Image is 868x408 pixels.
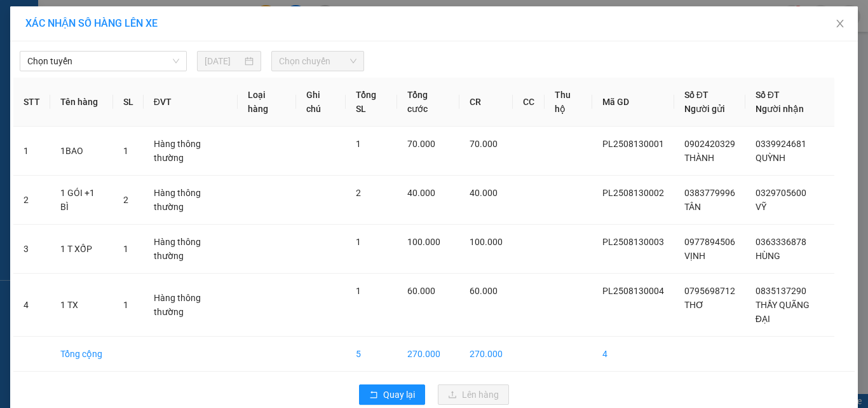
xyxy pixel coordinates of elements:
td: 1 TX [50,274,113,337]
td: 2 [13,176,50,225]
span: Số ĐT [684,90,709,100]
td: 4 [13,274,50,337]
th: Ghi chú [296,78,346,127]
th: Loại hàng [238,78,296,127]
span: 0339924681 [756,139,806,149]
td: 1BAO [50,127,113,176]
span: VỸ [756,202,766,212]
button: rollbackQuay lại [359,384,425,405]
td: Hàng thông thường [144,274,238,337]
span: THẦY QUÃNG ĐẠI [756,300,810,324]
th: STT [13,78,50,127]
input: 13/08/2025 [205,54,241,68]
span: 2 [356,188,361,198]
span: 70.000 [407,139,435,149]
th: SL [113,78,144,127]
span: 0835137290 [756,286,806,296]
span: 1 [356,139,361,149]
span: THÀNH [684,153,714,163]
td: 3 [13,225,50,274]
td: Hàng thông thường [144,225,238,274]
span: rollback [369,390,378,400]
img: logo.jpg [6,6,51,51]
span: 1 [123,300,128,310]
span: 1 [356,237,361,247]
li: VP [GEOGRAPHIC_DATA] [6,69,88,111]
span: 60.000 [407,286,435,296]
td: 4 [592,337,674,372]
span: PL2508130003 [602,237,664,247]
td: Tổng cộng [50,337,113,372]
span: close [835,18,845,29]
td: 270.000 [397,337,459,372]
span: 0977894506 [684,237,735,247]
button: Close [822,6,858,42]
span: Quay lại [383,388,415,402]
span: 1 [123,244,128,254]
span: PL2508130001 [602,139,664,149]
span: THƠ [684,300,704,310]
th: Tên hàng [50,78,113,127]
span: 1 [123,146,128,156]
li: VP [GEOGRAPHIC_DATA] [88,69,169,111]
span: 70.000 [470,139,498,149]
th: CR [459,78,513,127]
span: 0795698712 [684,286,735,296]
th: ĐVT [144,78,238,127]
span: 0383779996 [684,188,735,198]
span: 2 [123,195,128,205]
th: Tổng SL [346,78,397,127]
td: 1 GÓI +1 BÌ [50,176,113,225]
span: 40.000 [407,188,435,198]
span: 1 [356,286,361,296]
th: Thu hộ [545,78,592,127]
td: 270.000 [459,337,513,372]
th: Tổng cước [397,78,459,127]
span: Chọn chuyến [279,52,357,71]
span: 60.000 [470,286,498,296]
td: 1 T XỐP [50,225,113,274]
span: PL2508130004 [602,286,664,296]
span: VỊNH [684,251,705,261]
span: 100.000 [407,237,440,247]
span: 0363336878 [756,237,806,247]
th: Mã GD [592,78,674,127]
span: Người nhận [756,104,804,114]
span: 100.000 [470,237,503,247]
span: Chọn tuyến [27,52,179,71]
span: Người gửi [684,104,725,114]
td: Hàng thông thường [144,176,238,225]
span: QUỲNH [756,153,785,163]
th: CC [513,78,545,127]
span: TÂN [684,202,701,212]
li: Xe khách Mộc Thảo [6,6,184,54]
td: 1 [13,127,50,176]
span: 40.000 [470,188,498,198]
span: Số ĐT [756,90,780,100]
button: uploadLên hàng [438,384,509,405]
span: XÁC NHẬN SỐ HÀNG LÊN XE [25,17,158,29]
span: PL2508130002 [602,188,664,198]
span: 0902420329 [684,139,735,149]
span: 0329705600 [756,188,806,198]
td: Hàng thông thường [144,127,238,176]
span: HÙNG [756,251,780,261]
td: 5 [346,337,397,372]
